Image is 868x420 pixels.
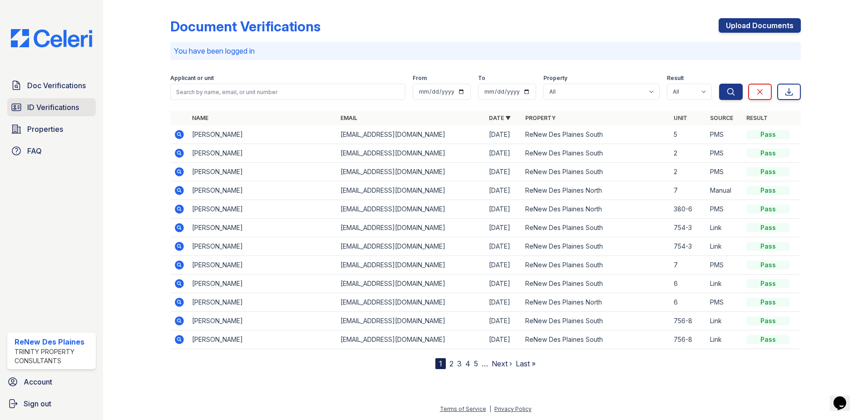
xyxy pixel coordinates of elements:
td: [EMAIL_ADDRESS][DOMAIN_NAME] [337,200,485,219]
div: Pass [746,167,790,176]
td: [DATE] [485,330,522,349]
a: Privacy Policy [494,405,532,412]
a: Properties [7,120,96,138]
a: Terms of Service [440,405,486,412]
a: Account [4,373,99,391]
td: [EMAIL_ADDRESS][DOMAIN_NAME] [337,125,485,144]
td: ReNew Des Plaines South [522,219,670,237]
span: Doc Verifications [27,80,86,91]
td: [DATE] [485,256,522,275]
td: [DATE] [485,293,522,312]
td: [PERSON_NAME] [188,330,337,349]
span: FAQ [27,145,42,156]
div: Pass [746,260,790,270]
input: Search by name, email, or unit number [170,84,405,100]
div: Pass [746,130,790,139]
td: [PERSON_NAME] [188,200,337,219]
td: [PERSON_NAME] [188,275,337,293]
td: 756-8 [670,330,706,349]
div: Pass [746,223,790,232]
td: [DATE] [485,125,522,144]
td: [EMAIL_ADDRESS][DOMAIN_NAME] [337,275,485,293]
td: [EMAIL_ADDRESS][DOMAIN_NAME] [337,256,485,275]
td: Link [706,219,743,237]
td: [PERSON_NAME] [188,144,337,163]
td: ReNew Des Plaines South [522,312,670,330]
td: ReNew Des Plaines North [522,181,670,200]
td: PMS [706,144,743,163]
img: CE_Logo_Blue-a8612792a0a2168367f1c8372b55b34899dd931a85d93a1a3d3e32e68fde9ad4.png [4,29,99,47]
a: Unit [674,115,687,121]
td: Link [706,275,743,293]
td: [DATE] [485,200,522,219]
a: FAQ [7,142,96,160]
td: 754-3 [670,219,706,237]
span: … [482,358,488,369]
label: Result [667,75,684,82]
td: ReNew Des Plaines South [522,237,670,256]
div: Document Verifications [170,18,321,35]
span: Sign out [24,398,51,409]
td: [EMAIL_ADDRESS][DOMAIN_NAME] [337,293,485,312]
td: [DATE] [485,163,522,181]
button: Sign out [4,395,99,413]
a: Name [192,115,208,121]
div: Pass [746,149,790,158]
a: Upload Documents [719,18,801,33]
a: ID Verifications [7,98,96,116]
p: You have been logged in [174,45,797,56]
td: 380-6 [670,200,706,219]
div: ReNew Des Plaines [15,336,92,347]
a: Doc Verifications [7,76,96,95]
td: ReNew Des Plaines South [522,125,670,144]
td: ReNew Des Plaines North [522,200,670,219]
td: PMS [706,293,743,312]
td: [PERSON_NAME] [188,293,337,312]
td: [DATE] [485,275,522,293]
a: Next › [492,359,512,368]
label: From [413,75,427,82]
td: 2 [670,163,706,181]
a: Email [340,115,357,121]
span: ID Verifications [27,102,79,113]
td: [DATE] [485,219,522,237]
div: Pass [746,205,790,214]
a: Result [746,115,768,121]
td: Manual [706,181,743,200]
a: Source [710,115,733,121]
td: [PERSON_NAME] [188,219,337,237]
td: ReNew Des Plaines South [522,275,670,293]
td: [EMAIL_ADDRESS][DOMAIN_NAME] [337,163,485,181]
div: | [489,405,491,412]
td: 7 [670,181,706,200]
td: [DATE] [485,144,522,163]
td: [EMAIL_ADDRESS][DOMAIN_NAME] [337,144,485,163]
td: ReNew Des Plaines South [522,163,670,181]
label: To [478,75,485,82]
label: Applicant or unit [170,75,214,82]
td: Link [706,237,743,256]
td: PMS [706,200,743,219]
span: Account [24,376,52,387]
td: 2 [670,144,706,163]
td: 5 [670,125,706,144]
a: 2 [449,359,454,368]
div: Pass [746,242,790,251]
td: [EMAIL_ADDRESS][DOMAIN_NAME] [337,219,485,237]
td: PMS [706,163,743,181]
a: Date ▼ [489,115,511,121]
td: [EMAIL_ADDRESS][DOMAIN_NAME] [337,237,485,256]
td: [DATE] [485,237,522,256]
div: Pass [746,316,790,325]
td: [EMAIL_ADDRESS][DOMAIN_NAME] [337,330,485,349]
div: Trinity Property Consultants [15,347,92,365]
td: [PERSON_NAME] [188,125,337,144]
td: ReNew Des Plaines North [522,293,670,312]
td: [PERSON_NAME] [188,256,337,275]
div: Pass [746,335,790,344]
span: Properties [27,124,63,135]
td: [DATE] [485,181,522,200]
td: ReNew Des Plaines South [522,330,670,349]
td: 756-8 [670,312,706,330]
td: [PERSON_NAME] [188,312,337,330]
